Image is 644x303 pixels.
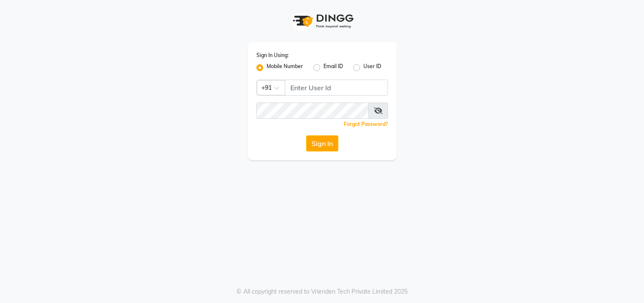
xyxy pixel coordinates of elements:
[306,135,338,151] button: Sign In
[285,80,388,96] input: Username
[323,63,343,73] label: Email ID
[288,9,356,34] img: logo1.svg
[256,51,289,59] label: Sign In Using:
[344,121,388,127] a: Forgot Password?
[267,63,303,73] label: Mobile Number
[256,103,369,119] input: Username
[363,63,381,73] label: User ID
